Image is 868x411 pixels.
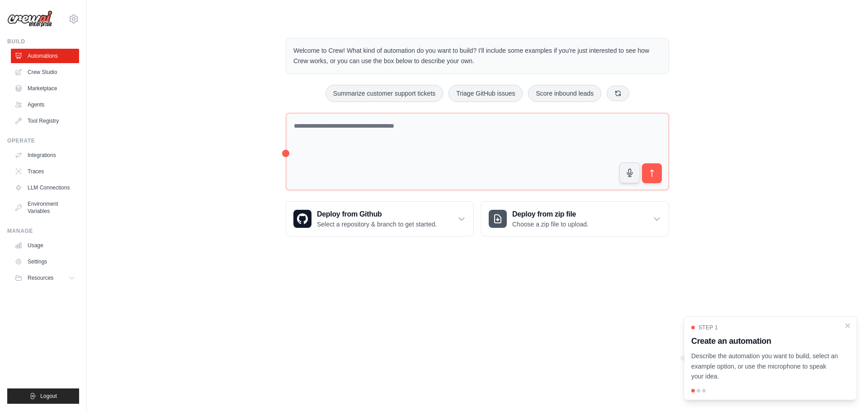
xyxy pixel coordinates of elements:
[11,148,79,162] a: Integrations
[448,85,523,102] button: Triage GitHub issues
[11,97,79,112] a: Agents
[11,81,79,96] a: Marketplace
[325,85,443,102] button: Summarize customer support tickets
[317,209,437,220] h3: Deploy from Github
[7,137,79,144] div: Operate
[11,271,79,285] button: Resources
[698,324,718,331] span: Step 1
[317,220,437,229] p: Select a repository & branch to get started.
[691,351,839,382] p: Describe the automation you want to build, select an example option, or use the microphone to spe...
[11,180,79,195] a: LLM Connections
[7,388,79,404] button: Logout
[11,197,79,218] a: Environment Variables
[11,49,79,63] a: Automations
[7,10,52,28] img: Logo
[28,274,53,282] span: Resources
[7,38,79,45] div: Build
[293,46,661,66] p: Welcome to Crew! What kind of automation do you want to build? I'll include some examples if you'...
[512,209,589,220] h3: Deploy from zip file
[11,65,79,79] a: Crew Studio
[691,335,839,347] h3: Create an automation
[528,85,601,102] button: Score inbound leads
[11,164,79,179] a: Traces
[512,220,589,229] p: Choose a zip file to upload.
[40,393,57,400] span: Logout
[844,322,851,329] button: Close walkthrough
[7,227,79,235] div: Manage
[11,114,79,128] a: Tool Registry
[11,238,79,253] a: Usage
[11,254,79,269] a: Settings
